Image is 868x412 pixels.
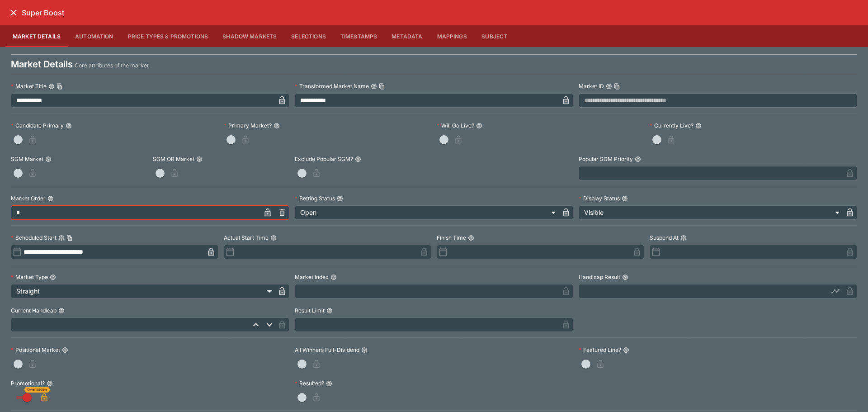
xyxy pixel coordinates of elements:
p: Suspend At [650,234,679,242]
button: Market Details [5,25,68,47]
button: Selections [284,25,333,47]
button: Mappings [430,25,474,47]
p: Promotional? [11,379,45,387]
p: Market Title [11,82,47,90]
button: Betting Status [337,195,343,202]
button: Primary Market? [274,123,280,129]
button: Timestamps [333,25,385,47]
button: Market Order [47,195,54,202]
p: Scheduled Start [11,234,57,242]
p: Market Index [295,273,329,281]
p: Featured Line? [579,346,621,354]
button: Popular SGM Priority [635,156,641,162]
button: Resulted? [326,380,332,387]
p: Candidate Primary [11,122,64,129]
button: Copy To Clipboard [66,235,73,241]
button: Copy To Clipboard [57,83,63,90]
p: Display Status [579,194,620,202]
p: Will Go Live? [437,122,474,129]
h6: Super Boost [22,8,64,18]
p: Transformed Market Name [295,82,369,90]
button: SGM Market [45,156,52,162]
button: Currently Live? [695,123,702,129]
div: Visible [579,205,843,220]
p: Market ID [579,82,604,90]
button: Handicap Result [622,274,628,280]
button: Copy To Clipboard [614,83,620,90]
p: SGM OR Market [153,155,194,163]
button: close [5,5,22,21]
button: Display Status [622,195,628,202]
p: Market Order [11,194,46,202]
button: Suspend At [680,235,687,241]
div: Open [295,205,559,220]
button: Market Type [50,274,56,280]
p: Handicap Result [579,273,620,281]
p: Current Handicap [11,307,57,314]
p: Exclude Popular SGM? [295,155,353,163]
p: Resulted? [295,379,324,387]
p: Actual Start Time [224,234,269,242]
button: Shadow Markets [215,25,284,47]
button: SGM OR Market [196,156,203,162]
button: Current Handicap [58,308,65,314]
button: Promotional? [47,380,53,387]
h4: Market Details [11,58,73,70]
p: Market Type [11,273,48,281]
p: Core attributes of the market [75,61,149,70]
button: All Winners Full-Dividend [361,347,368,353]
p: Result Limit [295,307,325,314]
button: Featured Line? [623,347,629,353]
p: SGM Market [11,155,43,163]
p: Currently Live? [650,122,693,129]
button: Transformed Market NameCopy To Clipboard [371,83,377,90]
button: Exclude Popular SGM? [355,156,361,162]
button: Price Types & Promotions [121,25,216,47]
button: Result Limit [326,308,333,314]
span: Overridden [27,387,47,393]
p: Betting Status [295,194,335,202]
button: Market Index [330,274,337,280]
p: All Winners Full-Dividend [295,346,359,354]
button: Market IDCopy To Clipboard [606,83,612,90]
p: Positional Market [11,346,60,354]
button: Subject [474,25,515,47]
button: Finish Time [468,235,474,241]
p: Popular SGM Priority [579,155,633,163]
button: Candidate Primary [66,123,72,129]
button: Metadata [384,25,429,47]
p: Primary Market? [224,122,272,129]
button: Will Go Live? [476,123,482,129]
button: Automation [68,25,121,47]
button: Scheduled StartCopy To Clipboard [58,235,65,241]
button: Positional Market [62,347,68,353]
div: Straight [11,284,275,298]
button: Actual Start Time [270,235,277,241]
button: Market TitleCopy To Clipboard [48,83,55,90]
button: Copy To Clipboard [379,83,385,90]
p: Finish Time [437,234,466,242]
